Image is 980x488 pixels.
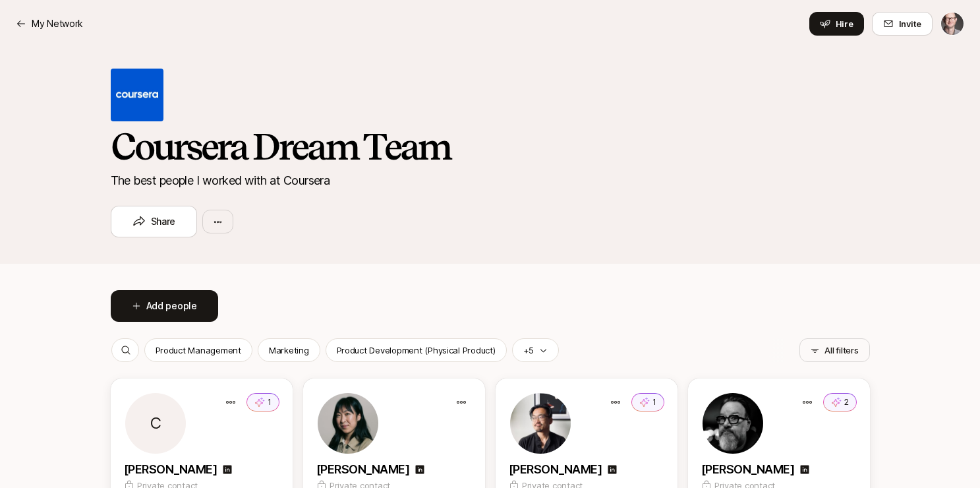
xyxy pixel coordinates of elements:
button: Hire [809,12,864,36]
button: Invite [872,12,933,36]
button: +5 [512,338,559,362]
p: My Network [32,16,83,32]
p: 2 [844,396,849,408]
p: 1 [268,396,272,408]
button: All filters [799,338,869,362]
p: Product Development (Physical Product) [337,344,496,357]
img: Matt MacQueen [941,13,964,35]
span: Hire [836,17,853,30]
button: 1 [631,393,664,412]
p: +5 [523,344,534,357]
span: Invite [899,17,921,30]
button: Add people [111,290,218,322]
img: 053f1abf_d403_4e9b_b73b_a718e3494f7b.jfif [510,393,571,454]
p: [PERSON_NAME] [124,460,217,479]
p: C [150,415,161,431]
h2: Coursera Dream Team [105,127,456,166]
img: Coursera Dream Team [111,69,163,121]
img: 96a5131b_2856_4663_a835_f72523f7b7f3.jfif [703,393,763,454]
button: Matt MacQueen [940,12,964,36]
span: Share [132,214,176,229]
button: Share [111,206,198,237]
button: 2 [823,393,857,412]
p: [PERSON_NAME] [316,460,409,479]
button: 1 [246,393,279,412]
p: [PERSON_NAME] [701,460,794,479]
img: f2f05819_4110_4a7e_b099_3919326f0de5.jfif [318,393,378,454]
p: Marketing [269,344,309,357]
p: 1 [652,396,656,408]
p: [PERSON_NAME] [509,460,602,479]
p: The best people I worked with at Coursera [105,171,335,190]
p: Product Management [156,344,241,357]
